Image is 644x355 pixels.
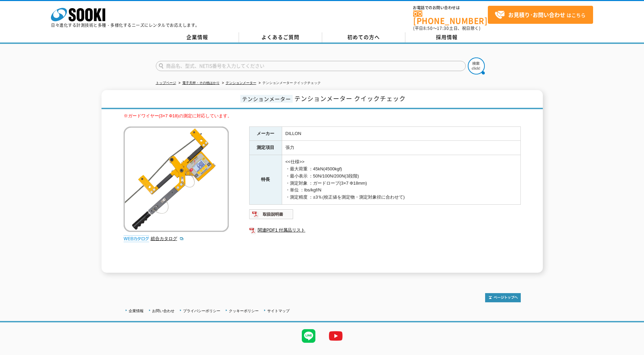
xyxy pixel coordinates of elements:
span: 初めての方へ [347,33,380,41]
img: btn_search.png [468,57,485,74]
img: LINE [295,322,322,350]
a: よくあるご質問 [239,32,322,43]
span: 8:50 [423,25,433,31]
img: トップページへ [485,293,521,302]
img: YouTube [322,322,349,350]
a: 電子天秤・その他はかり [182,81,220,85]
span: 17:30 [437,25,449,31]
a: 初めての方へ [322,32,405,43]
a: [PHONE_NUMBER] [413,11,488,24]
a: お見積り･お問い合わせはこちら [488,6,593,24]
span: お電話でのお問い合わせは [413,6,488,10]
a: トップページ [156,81,176,85]
a: プライバシーポリシー [183,309,220,313]
th: 特長 [249,155,282,205]
span: ※ガードワイヤー(3×7 Φ18)の測定に対応しています。 [124,113,232,118]
a: 企業情報 [129,309,144,313]
td: 張力 [282,141,520,155]
span: テンションメーター クイックチェック [294,94,406,103]
li: テンションメーター クイックチェック [257,80,321,87]
a: サイトマップ [267,309,290,313]
img: 取扱説明書 [249,209,294,220]
th: メーカー [249,126,282,141]
p: 日々進化する計測技術と多種・多様化するニーズにレンタルでお応えします。 [51,23,200,27]
a: 関連PDF1 付属品リスト [249,226,521,235]
span: (平日 ～ 土日、祝日除く) [413,25,480,31]
a: クッキーポリシー [229,309,259,313]
strong: お見積り･お問い合わせ [508,11,565,19]
img: テンションメーター クイックチェック [124,126,229,232]
span: テンションメーター [240,95,293,103]
a: お問い合わせ [152,309,174,313]
td: DILLON [282,126,520,141]
a: 総合カタログ [151,236,184,241]
a: 企業情報 [156,32,239,43]
td: <<仕様>> ・最大荷重 ：45kN(4500kgf) ・最小表示 ：50N/100N/200N(3段階) ・測定対象 ：ガードロープ(3×7 Φ18mm) ・単位 ：lbs/kgf/N ・測定... [282,155,520,205]
input: 商品名、型式、NETIS番号を入力してください [156,61,466,71]
a: 採用情報 [405,32,489,43]
span: はこちら [495,10,586,20]
th: 測定項目 [249,141,282,155]
a: 取扱説明書 [249,213,294,218]
img: webカタログ [124,235,149,242]
a: テンションメーター [226,81,256,85]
